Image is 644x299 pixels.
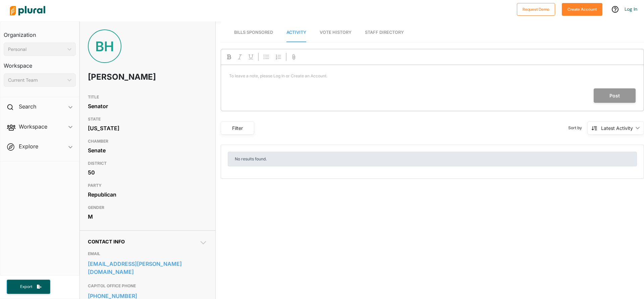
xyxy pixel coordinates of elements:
[88,181,207,190] h3: PARTY
[228,152,637,166] div: No results found.
[594,88,636,103] button: Post
[7,280,50,294] button: Export
[88,250,207,258] h3: EMAIL
[517,5,555,12] a: Request Demo
[88,29,121,63] div: BH
[88,204,207,212] h3: GENDER
[88,145,207,155] div: Senate
[234,30,273,35] span: Bills Sponsored
[88,190,207,200] div: Republican
[4,56,76,71] h3: Workspace
[562,3,602,16] button: Create Account
[88,101,207,111] div: Senator
[88,123,207,133] div: [US_STATE]
[88,115,207,123] h3: STATE
[88,167,207,177] div: 50
[8,77,65,84] div: Current Team
[88,239,125,244] span: Contact Info
[225,125,250,132] div: Filter
[601,125,633,132] div: Latest Activity
[568,125,587,131] span: Sort by
[88,282,207,290] h3: CAPITOL OFFICE PHONE
[365,23,404,42] a: Staff Directory
[88,159,207,167] h3: DISTRICT
[625,6,637,12] a: Log In
[88,259,207,277] a: [EMAIL_ADDRESS][PERSON_NAME][DOMAIN_NAME]
[15,284,37,290] span: Export
[320,23,352,42] a: Vote History
[562,5,602,12] a: Create Account
[88,212,207,222] div: M
[286,23,306,42] a: Activity
[517,3,555,16] button: Request Demo
[4,25,76,40] h3: Organization
[88,93,207,101] h3: TITLE
[234,23,273,42] a: Bills Sponsored
[88,137,207,145] h3: CHAMBER
[19,103,36,110] h2: Search
[320,30,352,35] span: Vote History
[88,67,159,87] h1: [PERSON_NAME]
[8,46,65,53] div: Personal
[286,30,306,35] span: Activity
